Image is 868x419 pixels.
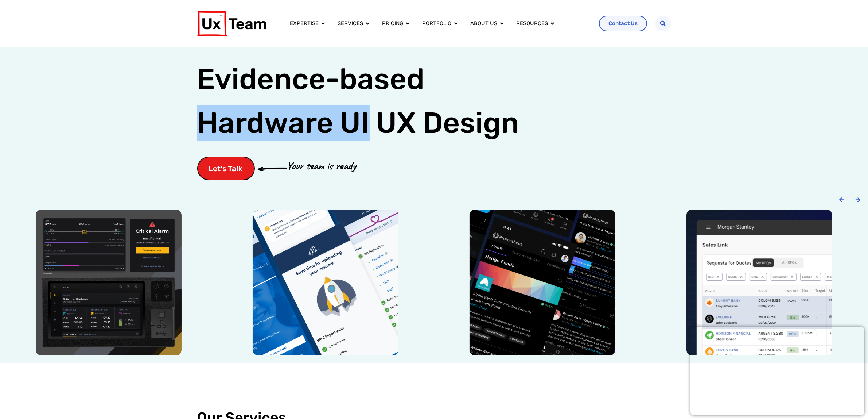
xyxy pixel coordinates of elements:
nav: Menu [284,16,593,31]
a: Expertise [290,19,319,28]
span: UX Design [376,105,519,141]
span: Last Name [143,0,169,7]
a: Portfolio [422,19,451,28]
div: 1 / 6 [7,209,210,355]
img: UX Team Logo [197,11,266,36]
span: Subscribe to UX Team newsletter. [9,101,284,108]
img: Morgan Stanley trading floor application design [686,209,832,355]
a: About us [470,19,497,28]
div: 2 / 6 [224,209,427,355]
img: SHC medical job application mobile app [253,209,398,355]
img: Prometheus alts social media mobile app design [470,209,615,355]
img: Power conversion company hardware UI device ux design [36,209,182,355]
h1: Evidence-based [197,57,519,145]
div: Next slide [855,197,861,203]
div: Search [655,16,671,31]
input: Subscribe to UX Team newsletter. [2,103,7,107]
span: Hardware UI [197,105,370,141]
div: 3 / 6 [441,209,644,355]
span: Contact Us [608,21,638,26]
span: Let's Talk [209,165,243,172]
p: Your team is ready [287,158,356,174]
div: 4 / 6 [658,209,861,355]
a: Contact Us [599,16,647,31]
a: Pricing [382,19,403,28]
a: Resources [516,19,548,28]
iframe: Popup CTA [690,327,864,415]
img: arrow-cta [258,166,287,171]
a: Services [338,19,363,28]
div: Menu Toggle [284,16,593,31]
div: Carousel [7,209,861,355]
a: Let's Talk [197,157,255,180]
div: Previous slide [839,197,844,203]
